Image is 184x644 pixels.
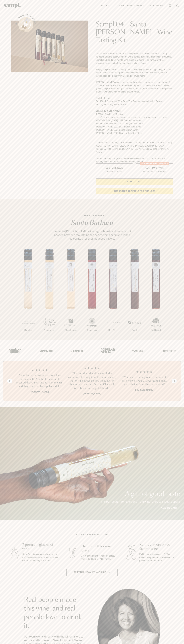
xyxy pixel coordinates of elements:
div: Gift some of the best wines from small producers in [GEOGRAPHIC_DATA]. It’s no secret that the be... [96,52,173,163]
p: Pinot Noir [81,329,103,332]
span: [PERSON_NAME] 2022 Riesling [96,113,123,115]
h3: “Not only does this eliminate all the confusion of picking from the never ending wall of wine in ... [68,372,116,390]
p: Red Blend [145,329,166,332]
h1: Sampl.04 - Santa [PERSON_NAME] - Wine Tasting Kit [96,21,173,44]
h3: “Sampl is my one-stop shop for all my birthday gifts! Our best friends just received their Sampl ... [16,374,64,388]
a: Add to cart [161,506,180,510]
p: Syrah [124,329,145,332]
span: [GEOGRAPHIC_DATA], [GEOGRAPHIC_DATA] [118,148,164,150]
li: 6 / 7 [124,249,145,340]
b: [PERSON_NAME] [83,392,101,395]
button: See how it works [18,17,33,32]
span: , [118,148,118,150]
small: Perfect For 2-4 Tastings [143,170,166,173]
li: 7 / 7 [145,249,166,340]
li: [PERSON_NAME] 2021 Cuvee le Bec Red Blend [96,132,173,135]
span: $95 - Two Pack [145,166,164,169]
a: Corporate Gifting [116,3,145,8]
p: Gift a tasting flight of hand-selected, hard-to-find [US_STATE] wines. [81,554,117,561]
b: [PERSON_NAME] [31,391,49,393]
h3: Re-order more of your favorite wine [139,543,175,551]
img: Sampl.04 - Santa Barbara - Wine Tasting Kit [11,21,88,72]
strong: Santa [PERSON_NAME]: [96,110,121,112]
p: Sampl's tasting capsule allows you to try 7 100ml glasses of premium wines without committing to ... [22,553,58,562]
span: Santa [PERSON_NAME] Winery 2022 [GEOGRAPHIC_DATA] [GEOGRAPHIC_DATA] [96,116,167,118]
img: Artboard_7_5b34974b-f019-449e-91fb-745f8d0877ee_x450.png [161,345,177,356]
p: Chardonnay [39,329,60,332]
li: [PERSON_NAME] 2022 La Cuadrilla Red Blend [96,125,173,128]
img: Artboard_6_04f9a106-072f-468a-bdd7-f11783b05722_x450.png [38,345,54,356]
li: 2 / 4 [68,367,116,395]
button: Watch how it works [66,569,118,576]
a: interested in gifting for groups? [96,188,173,194]
li: 4 / 7 [81,249,103,340]
button: Next slide [172,379,177,383]
li: 1 / 4 [16,367,64,395]
button: Previous slide [7,379,12,383]
a: Shop All [99,3,114,8]
img: Artboard_4_28b4d326-c26e-48f9-9c80-911f17d6414e_x450.png [99,345,115,356]
li: 2 / 7 [39,249,60,340]
p: Riesling [18,329,39,332]
h3: “Whether I'm having friends over or just tired from a long day at work and need a glass of wine, ... [120,375,168,387]
p: A gift of good taste [101,491,180,497]
li: [PERSON_NAME] 2021 Estate Grown Syrah [96,128,173,132]
li: 5 / 7 [103,249,124,340]
h2: A gift that gives more [76,533,108,536]
span: $55 - One Pack [106,166,123,169]
b: [PERSON_NAME] [135,389,153,391]
p: CURRENT RELEASE [49,214,135,217]
p: Fall in love with a wine, or 7? We make it easy to order more bottles or glasses of your favorites. [139,553,175,562]
p: The Santa [PERSON_NAME] wine region boasts a diverse terroir, nestled between mountains and sea, ... [49,229,135,241]
a: Our Story [148,3,165,8]
img: Artboard_3_0b291449-6e8c-4d07-b2c2-3f3601a19cd1_x450.png [130,345,146,356]
h3: 7 premium glasses of wine [22,543,58,551]
li: 3 / 7 [60,249,81,340]
h2: Real people made this wine, and real people love to drink it. [24,596,87,630]
li: 1 / 7 [18,249,39,340]
img: Artboard_5_7fdae55a-36fd-43f7-8bfd-f74a06a2878e_x450.png [69,345,85,356]
em: Santa Barbara [71,220,113,226]
small: Try the Capsule [107,170,122,173]
p: The perfect gift for everyone from wine lovers to casual sippers. [101,500,180,504]
p: Chardonnay [60,329,81,332]
li: 3 / 4 [120,367,168,395]
img: Artboard_1_c8cd28af-0030-4af1-819c-248e302c7f06_x450.png [7,345,23,356]
img: Sampl logo [4,3,21,8]
li: [GEOGRAPHIC_DATA] 2022 Estate Chardonnay [96,119,173,122]
h3: The best gift for wine lovers [81,544,117,553]
button: Add to Cart [96,178,173,185]
li: Story Of Soil 2022 Gold Coast Vineyard Pinot Noir [96,122,173,125]
div: Christmas SALE! Save 20% [140,162,169,165]
p: Red Blend [103,329,124,332]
